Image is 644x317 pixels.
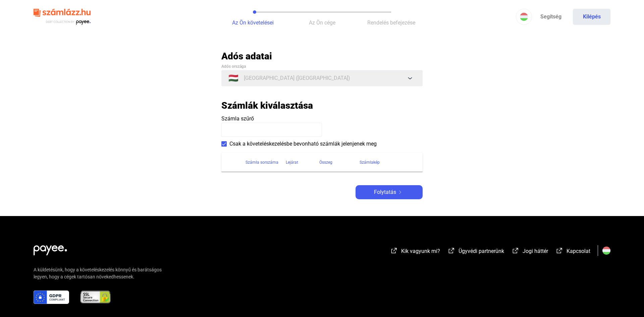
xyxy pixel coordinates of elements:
a: external-link-whiteKapcsolat [555,249,590,255]
button: HU [516,9,532,25]
div: Számla sorszáma [246,158,286,166]
h2: Számlák kiválasztása [221,100,313,111]
span: Adós országa [221,64,246,69]
a: external-link-whiteÜgyvédi partnerünk [447,249,504,255]
span: 🇭🇺 [228,74,238,82]
button: Folytatásarrow-right-white [356,185,423,199]
img: white-payee-white-dot.svg [34,242,67,255]
div: Lejárat [286,158,298,166]
span: Az Ön cége [309,19,335,26]
img: external-link-white [555,247,563,254]
img: external-link-white [447,247,455,254]
span: [GEOGRAPHIC_DATA] ([GEOGRAPHIC_DATA]) [244,74,350,82]
a: Segítség [532,9,570,25]
a: external-link-whiteKik vagyunk mi? [390,249,440,255]
h2: Adós adatai [221,50,423,62]
a: external-link-whiteJogi háttér [512,249,548,255]
div: Számlakép [360,158,415,166]
span: Folytatás [374,188,396,196]
span: Csak a követeléskezelésbe bevonható számlák jelenjenek meg [229,140,377,148]
button: 🇭🇺[GEOGRAPHIC_DATA] ([GEOGRAPHIC_DATA]) [221,70,423,86]
img: HU.svg [602,247,610,255]
span: Ügyvédi partnerünk [459,248,504,254]
div: Számlakép [360,158,380,166]
img: arrow-right-white [396,191,404,194]
div: Számla sorszáma [246,158,278,166]
span: Az Ön követelései [232,19,274,26]
img: external-link-white [512,247,520,254]
button: Kilépés [573,9,610,25]
div: Összeg [319,158,360,166]
img: HU [520,13,528,21]
img: ssl [80,290,111,304]
img: external-link-white [390,247,398,254]
div: Összeg [319,158,332,166]
span: Kik vagyunk mi? [401,248,440,254]
img: gdpr [34,290,69,304]
div: Lejárat [286,158,319,166]
img: szamlazzhu-logo [34,6,91,28]
span: Rendelés befejezése [367,19,415,26]
span: Kapcsolat [567,248,590,254]
span: Jogi háttér [523,248,548,254]
span: Számla szűrő [221,115,254,122]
